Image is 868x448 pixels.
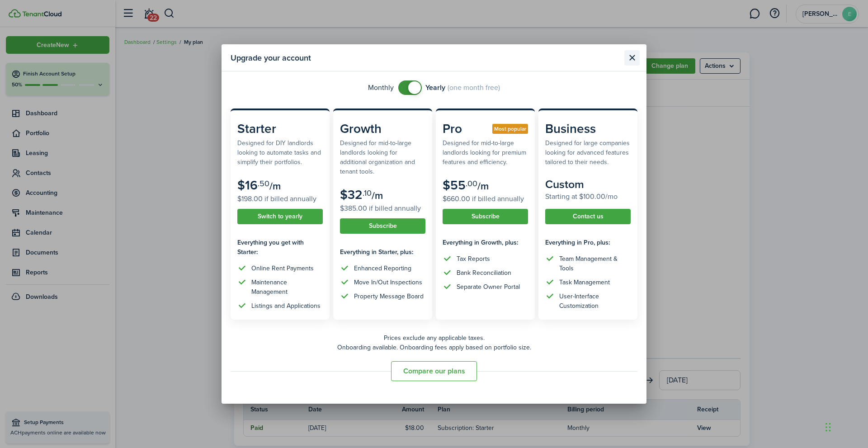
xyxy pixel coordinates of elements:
[457,254,490,264] div: Tax Reports
[477,179,489,193] subscription-pricing-card-price-period: /m
[269,179,281,193] subscription-pricing-card-price-period: /m
[340,138,425,176] subscription-pricing-card-description: Designed for mid-to-large landlords looking for additional organization and tenant tools.
[340,203,425,214] subscription-pricing-card-price-annual: $385.00 if billed annually
[251,264,314,273] div: Online Rent Payments
[559,278,610,287] div: Task Management
[443,209,528,224] button: Subscribe
[340,185,363,204] subscription-pricing-card-price-amount: $32
[231,333,637,352] p: Prices exclude any applicable taxes. Onboarding available. Onboarding fees apply based on portfol...
[340,247,425,257] subscription-pricing-card-features-title: Everything in Starter, plus:
[457,268,511,278] div: Bank Reconciliation
[340,119,425,138] subscription-pricing-card-title: Growth
[237,209,323,224] button: Switch to yearly
[717,350,868,448] iframe: Chat Widget
[231,49,622,66] modal-title: Upgrade your account
[391,361,477,381] button: Compare our plans
[443,119,528,138] subscription-pricing-card-title: Pro
[258,178,269,189] subscription-pricing-card-price-cents: .50
[237,138,323,167] subscription-pricing-card-description: Designed for DIY landlords looking to automate tasks and simplify their portfolios.
[545,119,631,138] subscription-pricing-card-title: Business
[545,191,631,202] subscription-pricing-card-price-annual: Starting at $100.00/mo
[545,176,584,193] subscription-pricing-card-price-amount: Custom
[237,238,323,257] subscription-pricing-card-features-title: Everything you get with Starter:
[237,176,258,194] subscription-pricing-card-price-amount: $16
[545,138,631,167] subscription-pricing-card-description: Designed for large companies looking for advanced features tailored to their needs.
[443,193,528,204] subscription-pricing-card-price-annual: $660.00 if billed annually
[545,209,631,224] button: Contact us
[559,292,631,311] div: User-Interface Customization
[457,282,520,292] div: Separate Owner Portal
[340,218,425,234] button: Subscribe
[545,238,631,247] subscription-pricing-card-features-title: Everything in Pro, plus:
[354,264,411,273] div: Enhanced Reporting
[251,278,323,297] div: Maintenance Management
[494,125,526,133] span: Most popular
[559,254,631,273] div: Team Management & Tools
[368,82,394,93] span: Monthly
[826,414,831,441] div: Drag
[466,178,477,189] subscription-pricing-card-price-cents: .00
[237,193,323,204] subscription-pricing-card-price-annual: $198.00 if billed annually
[354,292,424,301] div: Property Message Board
[443,238,528,247] subscription-pricing-card-features-title: Everything in Growth, plus:
[443,176,466,194] subscription-pricing-card-price-amount: $55
[354,278,422,287] div: Move In/Out Inspections
[443,138,528,167] subscription-pricing-card-description: Designed for mid-to-large landlords looking for premium features and efficiency.
[372,188,383,203] subscription-pricing-card-price-period: /m
[251,301,321,311] div: Listings and Applications
[363,187,372,199] subscription-pricing-card-price-cents: .10
[237,119,323,138] subscription-pricing-card-title: Starter
[624,50,640,66] button: Close modal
